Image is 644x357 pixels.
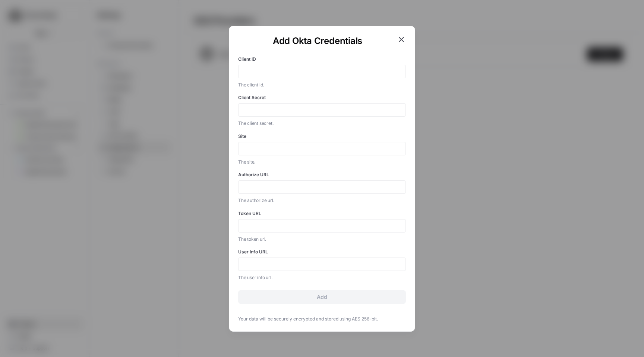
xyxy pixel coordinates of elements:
[238,158,406,166] p: The site.
[317,293,327,301] div: Add
[238,81,406,89] p: The client id.
[238,120,406,127] p: The client secret.
[238,171,406,178] label: Authorize URL
[238,249,406,255] label: User Info URL
[238,290,406,304] button: Add
[238,133,406,140] label: Site
[238,236,406,243] p: The token url.
[238,210,406,217] label: Token URL
[238,35,397,47] h1: Add Okta Credentials
[238,56,406,63] label: Client ID
[238,197,406,204] p: The authorize url.
[238,316,406,322] span: Your data will be securely encrypted and stored using AES 256-bit.
[238,94,406,101] label: Client Secret
[238,274,406,281] p: The user info url.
